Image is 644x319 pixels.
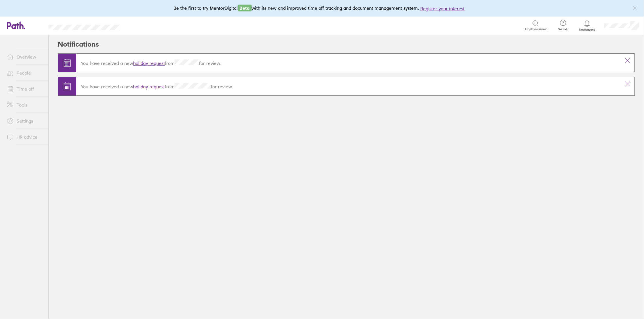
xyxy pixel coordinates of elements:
a: Overview [2,51,48,63]
div: Be the first to try MentorDigital with its new and improved time off tracking and document manage... [174,5,471,12]
span: Beta [238,5,252,11]
h2: Notifications [58,35,99,53]
a: Time off [2,83,48,95]
span: Get help [554,28,572,31]
a: holiday request [133,84,165,90]
button: Register your interest [421,5,465,12]
a: People [2,67,48,79]
div: Search [135,23,149,28]
a: Tools [2,99,48,111]
a: Notifications [578,19,597,31]
p: You have received a new from for review. [81,59,616,66]
span: Notifications [578,28,597,31]
a: HR advice [2,131,48,143]
a: Settings [2,115,48,127]
p: You have received a new from for review. [81,83,616,89]
span: Employee search [525,27,547,31]
a: holiday request [133,61,165,66]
